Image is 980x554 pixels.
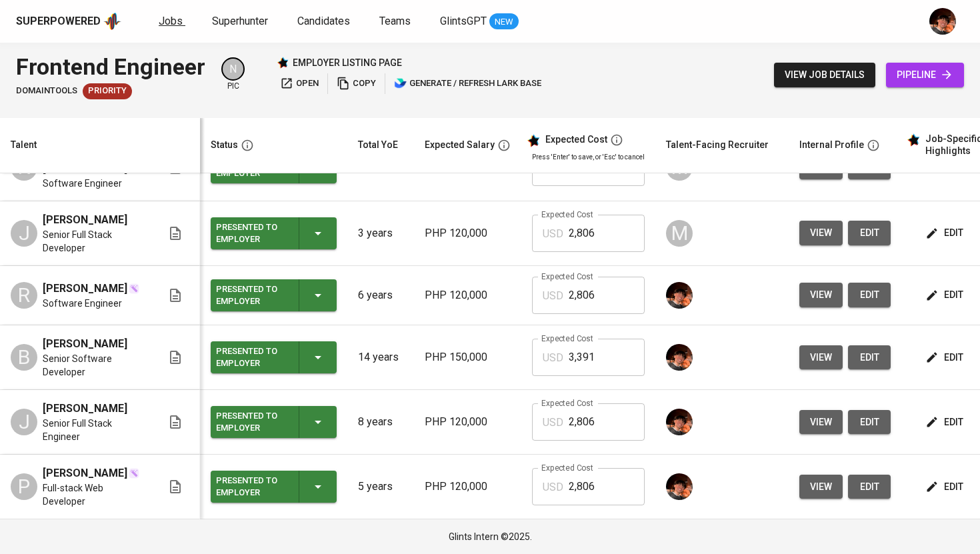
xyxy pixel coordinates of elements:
[848,283,891,307] button: edit
[440,13,519,30] a: GlintsGPT NEW
[848,475,891,499] button: edit
[379,15,411,27] span: Teams
[280,76,319,91] span: open
[358,225,403,241] p: 3 years
[928,225,963,241] span: edit
[216,407,288,437] div: Presented to Employer
[11,220,37,247] div: J
[425,137,495,153] div: Expected Salary
[527,134,540,147] img: glints_star.svg
[923,345,969,370] button: edit
[216,343,288,372] div: Presented to Employer
[394,76,541,91] span: generate / refresh lark base
[666,473,693,500] img: diemas@glints.com
[923,475,969,499] button: edit
[11,473,37,500] div: P
[425,287,511,303] p: PHP 120,000
[774,63,875,87] button: view job details
[83,83,132,99] div: New Job received from Demand Team
[799,221,843,245] button: view
[11,409,37,435] div: J
[848,410,891,435] button: edit
[425,414,511,430] p: PHP 120,000
[810,225,832,241] span: view
[293,56,402,69] p: employer listing page
[11,344,37,371] div: B
[43,352,146,379] span: Senior Software Developer
[425,479,511,495] p: PHP 120,000
[391,73,545,94] button: lark generate / refresh lark base
[297,13,353,30] a: Candidates
[897,67,953,83] span: pipeline
[212,13,271,30] a: Superhunter
[43,481,146,508] span: Full-stack Web Developer
[394,77,407,90] img: lark
[211,471,337,503] button: Presented to Employer
[159,15,183,27] span: Jobs
[221,57,245,92] div: pic
[859,479,880,495] span: edit
[211,137,238,153] div: Status
[810,349,832,366] span: view
[929,8,956,35] img: diemas@glints.com
[212,15,268,27] span: Superhunter
[543,479,563,495] p: USD
[16,85,77,97] span: DomainTools
[545,134,607,146] div: Expected Cost
[358,349,403,365] p: 14 years
[333,73,379,94] button: copy
[16,14,101,29] div: Superpowered
[129,468,139,479] img: magic_wand.svg
[810,414,832,431] span: view
[16,51,205,83] div: Frontend Engineer
[379,13,413,30] a: Teams
[43,212,127,228] span: [PERSON_NAME]
[216,219,288,248] div: Presented to Employer
[43,177,122,190] span: Software Engineer
[103,11,121,31] img: app logo
[543,226,563,242] p: USD
[928,479,963,495] span: edit
[859,414,880,431] span: edit
[666,137,769,153] div: Talent-Facing Recruiter
[923,221,969,245] button: edit
[923,410,969,435] button: edit
[358,287,403,303] p: 6 years
[277,73,322,94] button: open
[211,341,337,373] button: Presented to Employer
[440,15,487,27] span: GlintsGPT
[532,152,645,162] p: Press 'Enter' to save, or 'Esc' to cancel
[543,288,563,304] p: USD
[129,283,139,294] img: magic_wand.svg
[859,287,880,303] span: edit
[848,345,891,370] button: edit
[848,221,891,245] a: edit
[297,15,350,27] span: Candidates
[666,344,693,371] img: diemas@glints.com
[799,137,864,153] div: Internal Profile
[543,415,563,431] p: USD
[928,349,963,366] span: edit
[277,57,289,69] img: Glints Star
[666,220,693,247] div: M
[907,133,920,147] img: glints_star.svg
[337,76,376,91] span: copy
[216,472,288,501] div: Presented to Employer
[43,465,127,481] span: [PERSON_NAME]
[886,63,964,87] a: pipeline
[43,281,127,297] span: [PERSON_NAME]
[358,479,403,495] p: 5 years
[425,349,511,365] p: PHP 150,000
[221,57,245,81] div: N
[159,13,185,30] a: Jobs
[358,414,403,430] p: 8 years
[11,282,37,309] div: R
[83,85,132,97] span: Priority
[216,281,288,310] div: Presented to Employer
[358,137,398,153] div: Total YoE
[859,349,880,366] span: edit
